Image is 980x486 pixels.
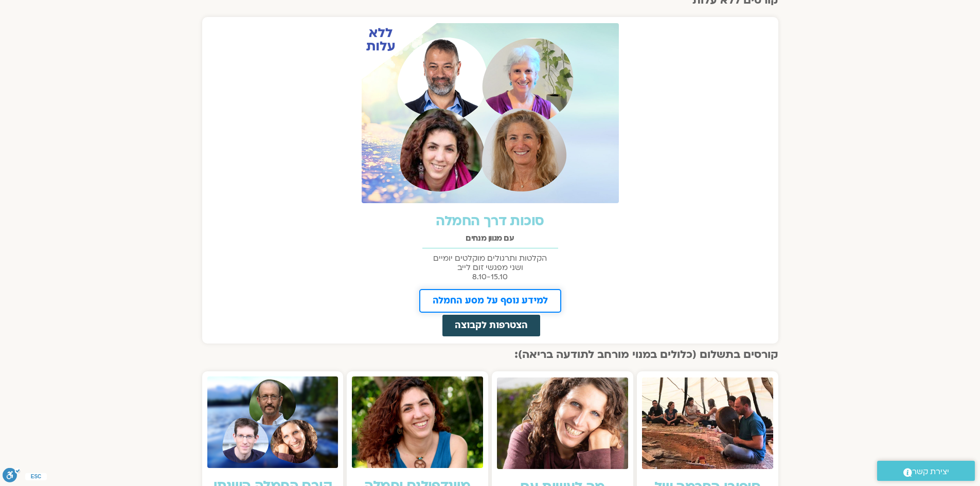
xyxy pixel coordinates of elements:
h2: קורסים בתשלום (כלולים במנוי מורחב לתודעה בריאה): [202,349,778,361]
h2: עם מגוון מנחים [207,234,773,243]
span: יצירת קשר [912,465,949,479]
a: יצירת קשר [877,461,975,481]
a: סוכות דרך החמלה [436,212,544,230]
a: למידע נוסף על מסע החמלה [419,289,561,313]
span: למידע נוסף על מסע החמלה [433,296,548,305]
a: הצטרפות לקבוצה [441,314,541,337]
p: הקלטות ותרגולים מוקלטים יומיים ושני מפגשי זום לייב [207,254,773,281]
span: 8.10-15.10 [472,272,508,282]
span: הצטרפות לקבוצה [455,321,528,330]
